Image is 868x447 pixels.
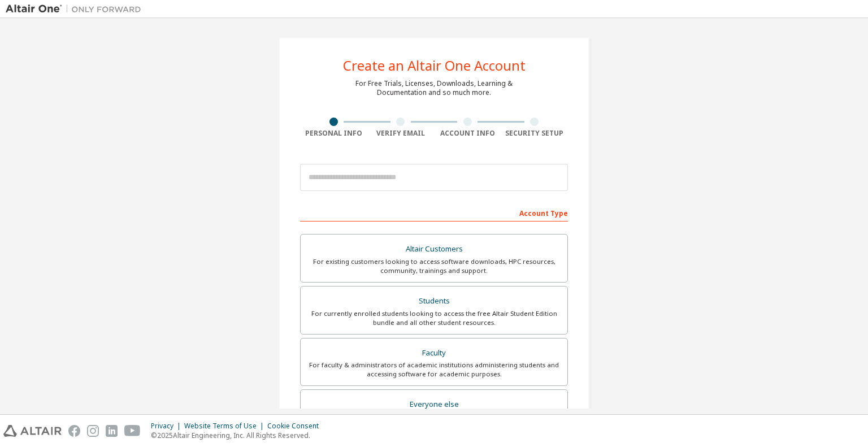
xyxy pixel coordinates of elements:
div: Account Type [300,203,568,222]
img: Altair One [6,3,147,15]
div: Faculty [307,345,561,361]
div: Cookie Consent [267,422,325,431]
div: Privacy [151,422,184,431]
div: Everyone else [307,397,561,413]
div: Personal Info [300,129,367,138]
div: Website Terms of Use [184,422,267,431]
img: linkedin.svg [106,425,118,437]
img: instagram.svg [87,425,99,437]
div: Verify Email [367,129,435,138]
div: For existing customers looking to access software downloads, HPC resources, community, trainings ... [307,257,561,275]
div: For faculty & administrators of academic institutions administering students and accessing softwa... [307,361,561,379]
img: youtube.svg [124,425,141,437]
div: For currently enrolled students looking to access the free Altair Student Edition bundle and all ... [307,309,561,327]
div: For Free Trials, Licenses, Downloads, Learning & Documentation and so much more. [355,79,513,97]
div: Create an Altair One Account [343,59,526,72]
img: altair_logo.svg [3,425,62,437]
div: Security Setup [501,129,568,138]
div: Altair Customers [307,241,561,257]
p: © 2025 Altair Engineering, Inc. All Rights Reserved. [151,431,325,440]
div: Account Info [434,129,501,138]
img: facebook.svg [68,425,80,437]
div: Students [307,293,561,309]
